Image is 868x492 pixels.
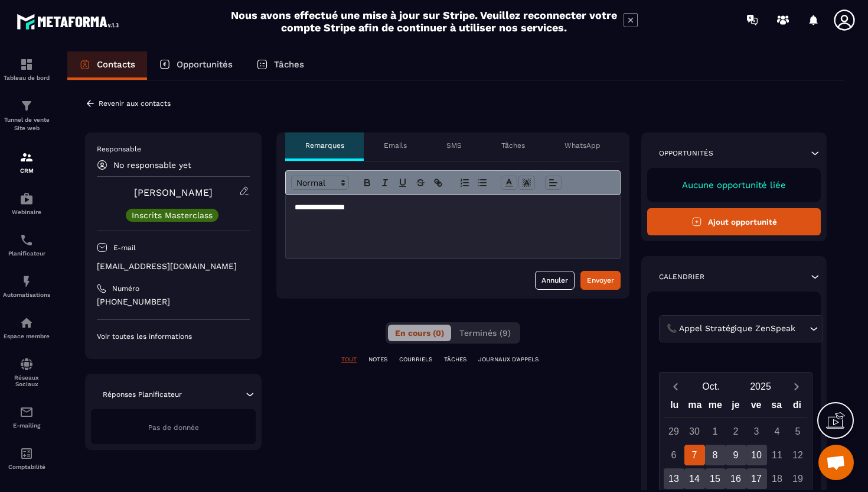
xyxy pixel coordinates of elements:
p: E-mail [113,243,136,253]
p: NOTES [368,355,387,364]
div: 5 [788,421,808,442]
img: formation [19,57,34,72]
div: ma [685,397,706,417]
img: accountant [19,446,34,461]
div: Search for option [659,315,823,342]
button: Envoyer [580,271,621,290]
div: 9 [726,445,746,465]
img: formation [19,150,34,164]
button: Previous month [664,378,686,394]
p: Opportunités [659,148,713,158]
a: formationformationTableau de bord [3,48,50,90]
div: 8 [705,445,726,465]
img: automations [19,192,34,206]
h2: Nous avons effectué une mise à jour sur Stripe. Veuillez reconnecter votre compte Stripe afin de ... [230,9,618,34]
img: formation [19,99,34,113]
div: me [705,397,726,417]
img: automations [19,316,34,330]
p: Aucune opportunité liée [659,180,809,190]
p: JOURNAUX D'APPELS [478,355,539,364]
button: Open months overlay [686,376,736,397]
p: Responsable [97,144,250,154]
p: Planificateur [3,250,50,257]
p: Réseaux Sociaux [3,374,50,387]
div: 18 [767,468,788,489]
a: automationsautomationsAutomatisations [3,266,50,307]
span: En cours (0) [395,328,444,338]
div: 13 [664,468,684,489]
div: 11 [767,445,788,465]
a: social-networksocial-networkRéseaux Sociaux [3,348,50,396]
div: 12 [788,445,808,465]
p: Remarques [305,141,344,150]
a: automationsautomationsEspace membre [3,307,50,348]
a: accountantaccountantComptabilité [3,438,50,479]
div: 10 [746,445,767,465]
p: Contacts [97,59,135,70]
a: Opportunités [147,51,244,80]
div: ve [746,397,766,417]
p: Webinaire [3,209,50,215]
p: [PHONE_NUMBER] [97,296,250,307]
a: [PERSON_NAME] [134,187,213,198]
div: 6 [664,445,684,465]
div: 19 [788,468,808,489]
div: Envoyer [587,274,614,286]
div: 14 [684,468,705,489]
p: SMS [446,141,462,150]
div: Ouvrir le chat [818,445,854,480]
button: Next month [785,378,807,394]
p: [EMAIL_ADDRESS][DOMAIN_NAME] [97,261,250,272]
img: email [19,405,34,419]
div: 29 [664,421,684,442]
p: Tâches [274,59,304,70]
a: emailemailE-mailing [3,396,50,438]
p: CRM [3,167,50,174]
p: WhatsApp [564,141,601,150]
a: automationsautomationsWebinaire [3,183,50,224]
div: di [787,397,807,417]
p: Réponses Planificateur [103,390,182,399]
div: 2 [726,421,746,442]
p: COURRIELS [399,355,432,364]
p: Comptabilité [3,464,50,470]
p: Tâches [501,141,525,150]
a: formationformationCRM [3,141,50,183]
a: Contacts [67,51,147,80]
a: Tâches [244,51,316,80]
p: Opportunités [177,59,233,70]
button: En cours (0) [388,325,451,341]
img: scheduler [19,233,34,247]
img: social-network [19,357,34,371]
p: Automatisations [3,292,50,298]
p: Calendrier [659,272,704,281]
img: logo [17,11,123,33]
div: je [726,397,746,417]
p: Voir toutes les informations [97,332,250,341]
div: 30 [684,421,705,442]
p: Tableau de bord [3,75,50,81]
div: 7 [684,445,705,465]
button: Open years overlay [736,376,785,397]
p: TÂCHES [444,355,466,364]
button: Annuler [535,271,575,290]
div: sa [766,397,787,417]
div: 3 [746,421,767,442]
img: automations [19,274,34,289]
div: 1 [705,421,726,442]
span: 📞 Appel Stratégique ZenSpeak [664,322,798,335]
div: 16 [726,468,746,489]
a: formationformationTunnel de vente Site web [3,90,50,141]
div: lu [664,397,685,417]
p: Revenir aux contacts [99,99,171,108]
span: Terminés (9) [459,328,511,338]
p: Emails [384,141,407,150]
div: 4 [767,421,788,442]
button: Terminés (9) [452,325,518,341]
div: 17 [746,468,767,489]
p: Numéro [112,284,139,293]
p: Espace membre [3,333,50,339]
span: Pas de donnée [148,423,199,432]
button: Ajout opportunité [647,208,821,235]
a: schedulerschedulerPlanificateur [3,224,50,266]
